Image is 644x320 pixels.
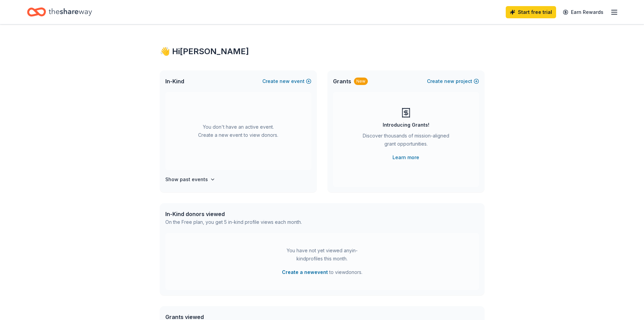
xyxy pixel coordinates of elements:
[165,210,302,218] div: In-Kind donors viewed
[165,175,208,184] h4: Show past events
[282,268,362,276] span: to view donors .
[333,77,351,85] span: Grants
[27,4,92,20] a: Home
[165,92,311,170] div: You don't have an active event. Create a new event to view donors.
[427,77,479,85] button: Createnewproject
[506,6,556,18] a: Start free trial
[360,132,452,151] div: Discover thousands of mission-aligned grant opportunities.
[383,121,429,129] div: Introducing Grants!
[559,6,607,18] a: Earn Rewards
[160,46,484,57] div: 👋 Hi [PERSON_NAME]
[165,218,302,226] div: On the Free plan, you get 5 in-kind profile views each month.
[165,77,184,85] span: In-Kind
[354,78,368,85] div: New
[280,247,364,263] div: You have not yet viewed any in-kind profiles this month.
[262,77,311,85] button: Createnewevent
[444,77,454,85] span: new
[165,175,215,184] button: Show past events
[392,153,419,162] a: Learn more
[280,77,290,85] span: new
[282,268,328,276] button: Create a newevent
